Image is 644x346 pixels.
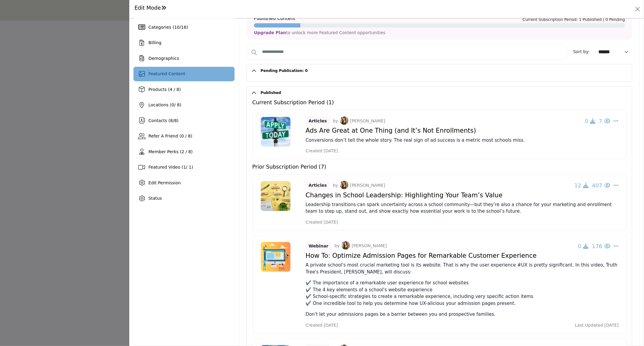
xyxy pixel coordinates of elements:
span: Status [149,196,162,201]
button: Select Dropdown Options [610,115,619,127]
span: Articles [306,181,330,190]
button: Close [633,5,642,13]
span: 0 [578,243,581,249]
button: 176 [588,240,610,252]
span: 176 [592,243,602,249]
button: Published [256,86,632,99]
img: image [340,180,349,189]
span: 16 [181,25,187,30]
img: image [340,116,349,125]
label: Sort by: [573,49,593,55]
span: Refer A Friend (0 / 8) [149,134,192,138]
img: image [341,241,350,250]
h2: Published Content [254,16,295,21]
p: by [PERSON_NAME] [333,117,385,126]
h5: Prior Subscription Period (7) [252,164,326,170]
button: 12 [571,179,589,192]
span: 0 [585,118,588,124]
span: 1 [183,165,186,170]
span: 12 [575,182,582,189]
p: Current Subscription Period: 1 Published | 0 Pending [523,17,625,23]
select: Default select example [596,47,632,57]
p: A private school's most crucial marketing tool is its website. That is why the user experience #U... [306,262,619,275]
p: ✔️ The importance of a remarkable user experience for school websites ✔️ The 4 key elements of a ... [306,280,619,307]
img: No logo [261,117,291,147]
span: Locations ( / 8) [149,102,181,107]
div: Progress In % [254,23,300,27]
h4: Ads Are Great at One Thing (and It’s Not Enrollments) [306,127,619,134]
span: Demographics [149,56,179,61]
input: Search Content [247,44,567,60]
p: Leadership transitions can spark uncertainty across a school community—but they’re also a chance ... [306,201,619,215]
p: Don't let your admissions pages be a barrier between you and prospective families. [306,311,619,318]
span: Categories ( / ) [149,25,188,30]
button: Select Dropdown Options [610,240,619,252]
span: Edit Permission [149,180,181,185]
button: Pending Publication: 0 [256,64,632,77]
img: No logo [261,242,291,272]
span: Articles [306,117,330,125]
p: by [PERSON_NAME] [335,241,387,251]
span: Created [DATE] [306,219,338,225]
span: Created [DATE] [306,322,338,328]
button: 0 [581,115,596,127]
button: Select Dropdown Options [610,179,619,192]
button: 0 [575,240,589,252]
h4: Changes in School Leadership: Highlighting Your Team’s Value [306,192,619,199]
p: by [PERSON_NAME] [333,181,385,190]
p: Conversions don’t tell the whole story. The real sign of ad success is a metric most schools miss. [306,137,619,144]
span: Webinar [306,242,332,251]
button: 7 [595,115,610,127]
span: Billing [149,40,162,45]
h4: How To: Optimize Admission Pages for Remarkable Customer Experience [306,252,619,260]
button: 407 [588,179,610,192]
span: Featured Video ( / 1) [149,165,193,170]
span: Featured Content [149,71,185,76]
h5: Current Subscription Period (1) [252,99,334,106]
img: No logo [261,181,291,211]
span: Products (4 / 8) [149,87,181,92]
a: Upgrade Plan [254,30,286,35]
span: 0 [171,102,174,107]
span: Contacts ( / ) [149,118,179,123]
span: 7 [599,118,602,124]
span: 407 [592,182,602,189]
span: Created [DATE] [306,148,338,154]
span: Last Updated [DATE] [575,322,619,328]
span: 8 [170,118,173,123]
span: Member Perks (2 / 8) [149,149,193,154]
h1: Edit Mode [135,5,166,11]
p: to unlock more Featured Content opportunities [254,30,625,36]
span: 8 [174,118,177,123]
span: 10 [174,25,180,30]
